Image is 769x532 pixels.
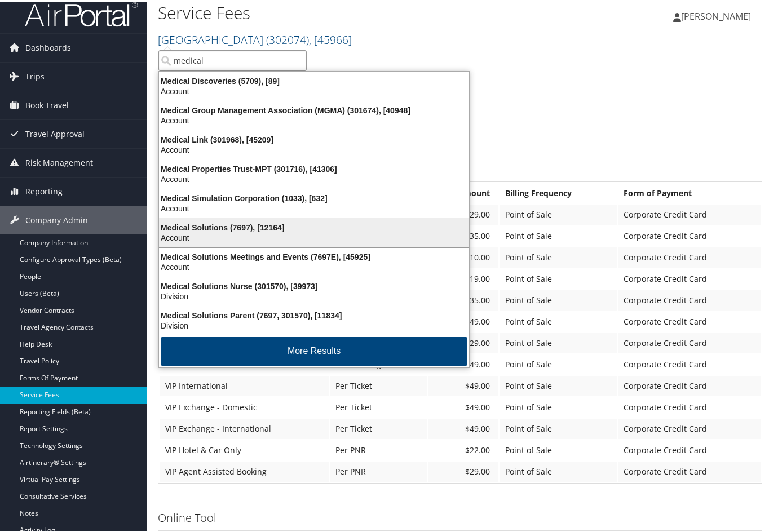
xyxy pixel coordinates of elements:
[500,438,617,459] td: Point of Sale
[618,310,761,330] td: Corporate Credit Card
[25,61,45,89] span: Trips
[500,246,617,266] td: Point of Sale
[25,118,85,147] span: Travel Approval
[266,30,309,46] span: ( 302074 )
[500,267,617,287] td: Point of Sale
[500,353,617,373] td: Point of Sale
[25,90,69,118] span: Book Travel
[618,460,761,480] td: Corporate Credit Card
[160,374,329,394] td: VIP International
[152,231,476,241] div: Account
[152,133,476,143] div: Medical Link (301968), [45209]
[500,289,617,309] td: Point of Sale
[158,48,307,69] input: Search Accounts
[158,508,762,524] h3: Online Tool
[158,30,352,46] a: [GEOGRAPHIC_DATA]
[25,176,63,204] span: Reporting
[160,396,329,416] td: VIP Exchange - Domestic
[152,221,476,231] div: Medical Solutions (7697), [12164]
[500,331,617,352] td: Point of Sale
[500,460,617,480] td: Point of Sale
[152,202,476,212] div: Account
[152,192,476,202] div: Medical Simulation Corporation (1033), [632]
[618,396,761,416] td: Corporate Credit Card
[152,319,476,329] div: Division
[500,417,617,437] td: Point of Sale
[152,162,476,172] div: Medical Properties Trust-MPT (301716), [41306]
[330,438,427,459] td: Per PNR
[428,396,498,416] td: $49.00
[618,181,761,202] th: Form of Payment
[160,460,329,480] td: VIP Agent Assisted Booking
[152,74,476,85] div: Medical Discoveries (5709), [89]
[618,289,761,309] td: Corporate Credit Card
[160,438,329,459] td: VIP Hotel & Car Only
[681,8,751,21] span: [PERSON_NAME]
[428,460,498,480] td: $29.00
[152,104,476,114] div: Medical Group Management Association (MGMA) (301674), [40948]
[330,396,427,416] td: Per Ticket
[152,309,476,319] div: Medical Solutions Parent (7697, 301570), [11834]
[161,335,467,364] button: More Results
[330,374,427,394] td: Per Ticket
[25,32,71,60] span: Dashboards
[152,85,476,95] div: Account
[618,267,761,287] td: Corporate Credit Card
[152,250,476,260] div: Medical Solutions Meetings and Events (7697E), [45925]
[309,30,352,46] span: , [ 45966 ]
[152,260,476,271] div: Account
[500,203,617,223] td: Point of Sale
[160,417,329,437] td: VIP Exchange - International
[618,417,761,437] td: Corporate Credit Card
[618,203,761,223] td: Corporate Credit Card
[428,374,498,394] td: $49.00
[152,280,476,290] div: Medical Solutions Nurse (301570), [39973]
[500,224,617,245] td: Point of Sale
[618,246,761,266] td: Corporate Credit Card
[500,396,617,416] td: Point of Sale
[618,353,761,373] td: Corporate Credit Card
[330,417,427,437] td: Per Ticket
[152,114,476,124] div: Account
[428,417,498,437] td: $49.00
[428,438,498,459] td: $22.00
[618,374,761,394] td: Corporate Credit Card
[330,460,427,480] td: Per PNR
[618,224,761,245] td: Corporate Credit Card
[618,438,761,459] td: Corporate Credit Card
[152,290,476,300] div: Division
[618,331,761,352] td: Corporate Credit Card
[25,147,93,175] span: Risk Management
[152,143,476,153] div: Account
[500,310,617,330] td: Point of Sale
[500,374,617,394] td: Point of Sale
[500,181,617,202] th: Billing Frequency
[25,205,88,233] span: Company Admin
[152,172,476,183] div: Account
